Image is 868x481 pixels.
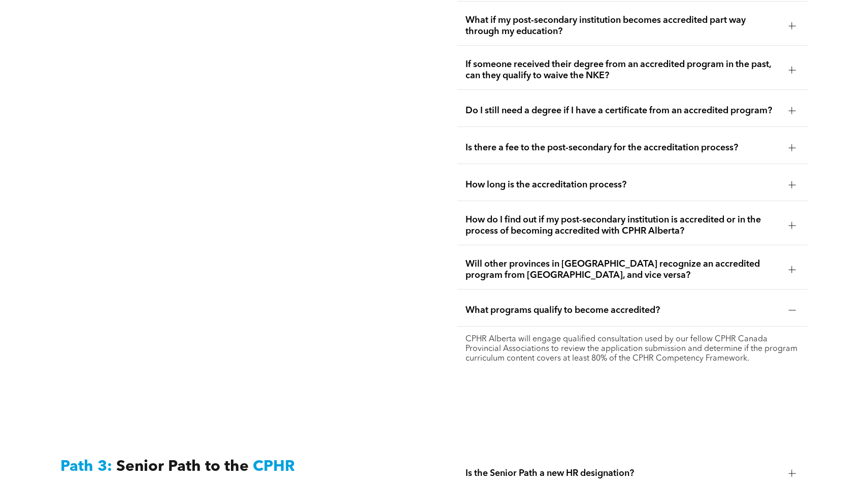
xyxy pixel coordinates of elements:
[60,459,112,474] span: Path 3:
[465,214,780,237] span: How do I find out if my post-secondary institution is accredited or in the process of becoming ac...
[465,468,780,479] span: Is the Senior Path a new HR designation?
[465,259,780,281] span: Will other provinces in [GEOGRAPHIC_DATA] recognize an accredited program from [GEOGRAPHIC_DATA],...
[465,59,780,81] span: If someone received their degree from an accredited program in the past, can they qualify to waiv...
[465,305,780,316] span: What programs qualify to become accredited?
[465,142,780,153] span: Is there a fee to the post-secondary for the accreditation process?
[465,15,780,37] span: What if my post-secondary institution becomes accredited part way through my education?
[116,459,249,474] span: Senior Path to the
[465,335,799,364] p: CPHR Alberta will engage qualified consultation used by our fellow CPHR Canada Provincial Associa...
[465,105,780,116] span: Do I still need a degree if I have a certificate from an accredited program?
[465,179,780,190] span: How long is the accreditation process?
[253,459,295,474] span: CPHR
